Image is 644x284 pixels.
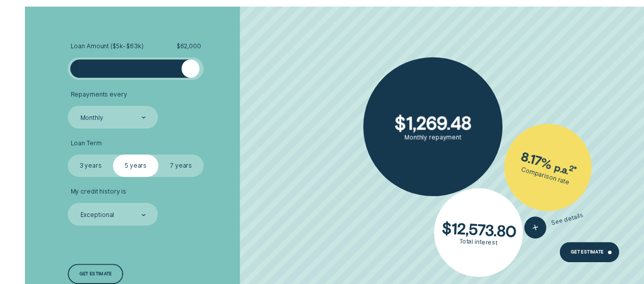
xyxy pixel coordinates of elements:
span: Loan Amount ( $5k - $63k ) [70,43,143,50]
label: 5 years [113,154,158,177]
a: Get Estimate [559,242,620,262]
a: Get estimate [68,264,123,284]
span: See details [550,211,584,227]
span: $ 62,000 [177,43,201,50]
label: 3 years [68,154,113,177]
label: 7 years [158,154,204,177]
button: See details [522,204,586,241]
span: Repayments every [70,91,127,99]
div: Monthly [80,114,103,121]
span: My credit history is [70,188,126,196]
span: Loan Term [70,140,101,147]
div: Exceptional [80,211,115,218]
